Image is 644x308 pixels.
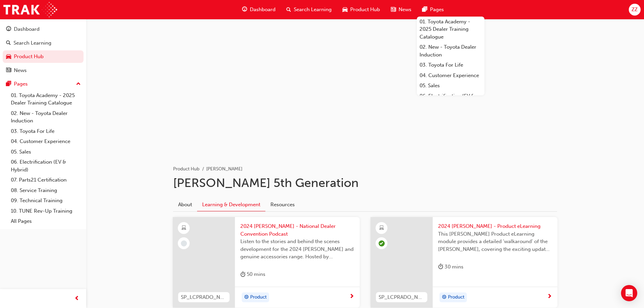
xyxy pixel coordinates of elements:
a: 02. New - Toyota Dealer Induction [8,108,84,126]
a: 01. Toyota Academy - 2025 Dealer Training Catalogue [8,90,84,108]
a: Dashboard [3,23,84,35]
a: 03. Toyota For Life [417,60,484,70]
span: Product [448,293,464,301]
span: News [399,6,411,14]
a: News [3,64,84,77]
span: 2024 [PERSON_NAME] - Product eLearning [438,222,552,230]
a: news-iconNews [385,3,417,17]
span: learningRecordVerb_NONE-icon [181,240,187,246]
span: learningResourceType_ELEARNING-icon [379,224,384,233]
span: Listen to the stories and behind the scenes development for the 2024 [PERSON_NAME] and genuine ac... [240,238,354,261]
a: 07. Parts21 Certification [8,175,84,185]
a: 04. Customer Experience [417,70,484,81]
span: news-icon [391,5,396,14]
span: search-icon [286,5,291,14]
a: search-iconSearch Learning [281,3,337,17]
a: SP_LCPRADO_NM24_EL022024 [PERSON_NAME] - Product eLearningThis [PERSON_NAME] Product eLearning mo... [371,217,557,308]
span: learningResourceType_ELEARNING-icon [182,224,186,233]
a: Resources [265,198,300,211]
a: 01. Toyota Academy - 2025 Dealer Training Catalogue [417,17,484,42]
a: 09. Technical Training [8,195,84,206]
span: Product Hub [350,6,380,14]
button: Pages [3,78,84,90]
span: Pages [430,6,444,14]
a: 06. Electrification (EV & Hybrid) [8,157,84,175]
span: car-icon [342,5,348,14]
div: Open Intercom Messenger [621,285,637,301]
a: Product Hub [3,50,84,63]
span: guage-icon [6,26,11,32]
a: 03. Toyota For Life [8,126,84,137]
a: 06. Electrification (EV & Hybrid) [417,91,484,109]
span: next-icon [547,294,552,300]
span: Product [250,293,267,301]
li: [PERSON_NAME] [206,165,242,173]
span: Dashboard [250,6,276,14]
span: duration-icon [438,263,443,271]
a: About [173,198,197,211]
span: up-icon [76,80,81,89]
span: news-icon [6,68,11,74]
a: 10. TUNE Rev-Up Training [8,206,84,216]
img: Trak [3,2,57,17]
span: duration-icon [240,270,245,279]
div: Search Learning [14,39,51,47]
span: 2024 [PERSON_NAME] - National Dealer Convention Podcast [240,222,354,238]
span: pages-icon [422,5,427,14]
div: Pages [14,80,28,88]
span: This [PERSON_NAME] Product eLearning module provides a detailed 'walkaround' of the [PERSON_NAME]... [438,230,552,253]
a: 05. Sales [8,147,84,157]
div: News [14,67,27,74]
span: prev-icon [74,294,79,303]
span: next-icon [349,294,354,300]
div: 30 mins [438,263,463,271]
div: Dashboard [14,25,40,33]
span: SP_LCPRADO_NM24_EL02 [379,293,425,301]
span: car-icon [6,54,11,60]
span: search-icon [6,40,11,46]
span: learningRecordVerb_PASS-icon [379,240,385,246]
h1: [PERSON_NAME] 5th Generation [173,175,557,190]
a: 05. Sales [417,80,484,91]
a: car-iconProduct Hub [337,3,385,17]
span: SP_LCPRADO_NM24_PODCASTVID [181,293,227,301]
div: 50 mins [240,270,265,279]
a: pages-iconPages [417,3,449,17]
a: 08. Service Training [8,185,84,196]
span: ZZ [631,6,638,14]
a: guage-iconDashboard [237,3,281,17]
a: Product Hub [173,166,199,172]
a: All Pages [8,216,84,227]
span: Search Learning [294,6,332,14]
button: ZZ [629,4,641,16]
span: guage-icon [242,5,247,14]
a: 04. Customer Experience [8,136,84,147]
a: Learning & Development [197,198,265,212]
a: Search Learning [3,37,84,49]
a: 02. New - Toyota Dealer Induction [417,42,484,60]
a: SP_LCPRADO_NM24_PODCASTVID2024 [PERSON_NAME] - National Dealer Convention PodcastListen to the st... [173,217,360,308]
span: pages-icon [6,81,11,87]
button: DashboardSearch LearningProduct HubNews [3,22,84,78]
span: target-icon [442,293,447,302]
span: target-icon [244,293,249,302]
